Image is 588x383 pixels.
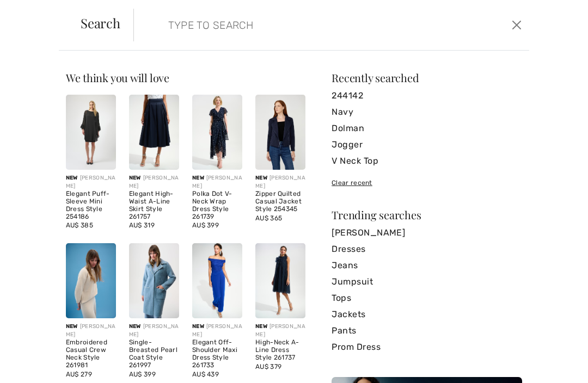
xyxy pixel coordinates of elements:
[192,175,204,181] span: New
[332,257,522,274] a: Jeans
[255,214,282,222] span: AU$ 365
[129,174,179,190] div: [PERSON_NAME]
[129,95,179,170] img: Elegant High-Waist A-Line Skirt Style 261757. Midnight Blue
[255,175,267,181] span: New
[160,9,422,41] input: TYPE TO SEARCH
[332,274,522,290] a: Jumpsuit
[66,370,92,378] span: AU$ 279
[255,190,305,213] div: Zipper Quilted Casual Jacket Style 254345
[332,225,522,241] a: [PERSON_NAME]
[192,243,242,318] img: Elegant Off-Shoulder Maxi Dress Style 261733. Royal Sapphire 163
[66,339,116,369] div: Embroidered Casual Crew Neck Style 261981
[332,178,522,188] div: Clear recent
[255,339,305,361] div: High-Neck A-Line Dress Style 261737
[129,323,179,339] div: [PERSON_NAME]
[255,323,267,330] span: New
[332,153,522,169] a: V Neck Top
[192,323,204,330] span: New
[129,175,141,181] span: New
[66,221,93,229] span: AU$ 385
[192,339,242,369] div: Elegant Off-Shoulder Maxi Dress Style 261733
[129,243,179,318] img: Single-Breasted Pearl Coat Style 261997. Chambray
[66,190,116,220] div: Elegant Puff-Sleeve Mini Dress Style 254186
[66,175,78,181] span: New
[509,16,525,34] button: Close
[332,306,522,323] a: Jackets
[66,323,116,339] div: [PERSON_NAME]
[332,88,522,104] a: 244142
[192,323,242,339] div: [PERSON_NAME]
[129,221,155,229] span: AU$ 319
[332,209,522,220] div: Trending searches
[129,323,141,330] span: New
[129,190,179,220] div: Elegant High-Waist A-Line Skirt Style 261757
[129,339,179,369] div: Single-Breasted Pearl Coat Style 261997
[255,363,281,370] span: AU$ 379
[192,95,242,170] img: Polka Dot V-Neck Wrap Dress Style 261739. Midnight Blue/Vanilla
[332,241,522,257] a: Dresses
[332,323,522,339] a: Pants
[255,174,305,190] div: [PERSON_NAME]
[66,243,116,318] img: Embroidered Casual Crew Neck Style 261981. Chambray
[66,174,116,190] div: [PERSON_NAME]
[81,16,120,29] span: Search
[332,137,522,153] a: Jogger
[332,290,522,306] a: Tops
[255,243,305,318] img: High-Neck A-Line Dress Style 261737. Midnight Blue
[66,95,116,170] img: Elegant Puff-Sleeve Mini Dress Style 254186. Midnight Blue
[332,339,522,355] a: Prom Dress
[332,104,522,120] a: Navy
[332,120,522,137] a: Dolman
[66,323,78,330] span: New
[192,221,219,229] span: AU$ 399
[66,70,169,85] span: We think you will love
[192,190,242,220] div: Polka Dot V-Neck Wrap Dress Style 261739
[192,370,219,378] span: AU$ 439
[192,174,242,190] div: [PERSON_NAME]
[332,72,522,83] div: Recently searched
[255,95,305,170] img: Zipper Quilted Casual Jacket Style 254345. Navy
[255,323,305,339] div: [PERSON_NAME]
[129,370,156,378] span: AU$ 399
